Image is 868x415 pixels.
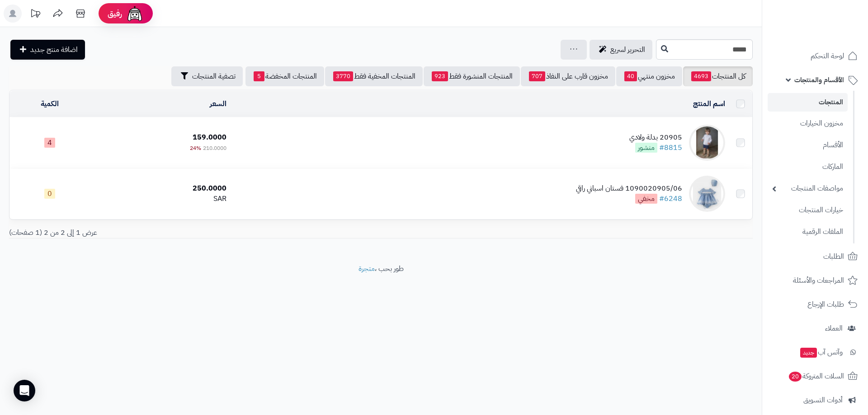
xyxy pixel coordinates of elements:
[521,66,615,86] a: مخزون قارب على النفاذ707
[325,66,423,86] a: المنتجات المخفية فقط3770
[768,179,848,198] a: مواصفات المنتجات
[44,189,55,199] span: 0
[768,246,863,267] a: الطلبات
[432,71,448,81] span: 923
[768,157,848,177] a: الماركات
[10,40,85,60] a: اضافة منتج جديد
[24,5,47,25] a: تحديثات المنصة
[254,71,264,81] span: 5
[590,40,652,60] a: التحرير لسريع
[94,183,226,194] div: 250.0000
[210,98,226,109] a: السعر
[190,144,201,152] span: 24%
[811,50,844,62] span: لوحة التحكم
[691,71,711,81] span: 4693
[800,348,817,358] span: جديد
[689,176,725,212] img: 1090020905/06 فستان اسباني راقي
[768,135,848,155] a: الأقسام
[793,274,844,287] span: المراجعات والأسئلة
[768,270,863,291] a: المراجعات والأسئلة
[14,380,35,401] div: Open Intercom Messenger
[171,66,243,86] button: تصفية المنتجات
[245,66,324,86] a: المنتجات المخفضة5
[616,66,682,86] a: مخزون منتهي40
[768,201,848,220] a: خيارات المنتجات
[683,66,753,86] a: كل المنتجات4693
[768,93,848,112] a: المنتجات
[768,365,863,387] a: السلات المتروكة20
[803,394,843,406] span: أدوات التسويق
[108,8,122,19] span: رفيق
[126,5,144,23] img: ai-face.png
[203,144,226,152] span: 210.0000
[94,194,226,204] div: SAR
[44,138,55,148] span: 4
[768,389,863,411] a: أدوات التسويق
[2,228,381,238] div: عرض 1 إلى 2 من 2 (1 صفحات)
[193,132,226,143] span: 159.0000
[529,71,545,81] span: 707
[30,44,78,55] span: اضافة منتج جديد
[768,294,863,315] a: طلبات الإرجاع
[192,71,236,82] span: تصفية المنتجات
[789,372,802,382] span: 20
[768,341,863,363] a: وآتس آبجديد
[333,71,353,81] span: 3770
[576,183,682,194] div: 1090020905/06 فستان اسباني راقي
[610,44,645,55] span: التحرير لسريع
[693,98,725,109] a: اسم المنتج
[799,346,843,359] span: وآتس آب
[635,143,657,153] span: منشور
[807,298,844,311] span: طلبات الإرجاع
[823,250,844,263] span: الطلبات
[768,222,848,242] a: الملفات الرقمية
[629,132,682,143] div: 20905 بدلة ولادي
[768,114,848,133] a: مخزون الخيارات
[659,142,682,153] a: #8815
[659,193,682,204] a: #6248
[424,66,520,86] a: المنتجات المنشورة فقط923
[689,125,725,161] img: 20905 بدلة ولادي
[359,263,375,274] a: متجرة
[788,370,844,382] span: السلات المتروكة
[794,74,844,86] span: الأقسام والمنتجات
[768,317,863,339] a: العملاء
[768,45,863,67] a: لوحة التحكم
[825,322,843,335] span: العملاء
[635,194,657,204] span: مخفي
[41,98,59,109] a: الكمية
[624,71,637,81] span: 40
